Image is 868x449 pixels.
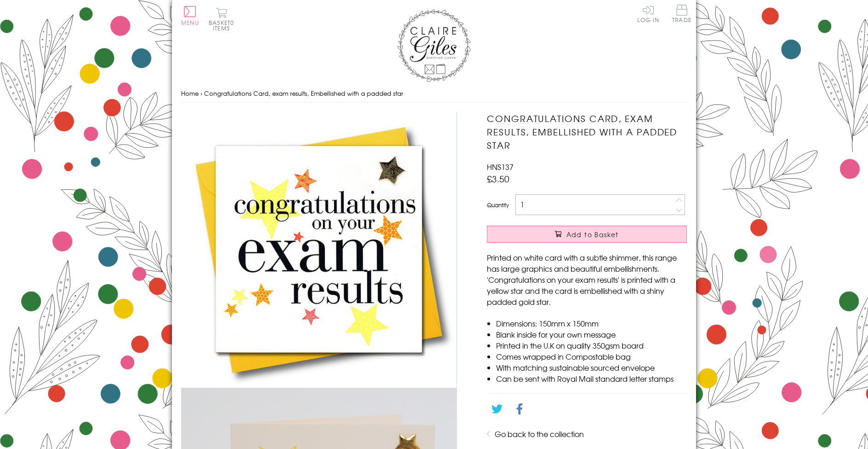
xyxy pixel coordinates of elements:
img: Congratulations Card, exam results, Embellished with a padded star [181,112,457,388]
span: Add to Basket [566,230,619,239]
li: Blank inside for your own message [496,329,687,340]
a: Go back to the collection [495,428,584,439]
nav: breadcrumbs [181,84,687,103]
button: Basket0 items [209,7,234,31]
li: Dimensions: 150mm x 150mm [496,318,687,329]
button: Add to Basket [487,226,687,243]
li: Printed in the U.K on quality 350gsm board [496,340,687,351]
span: › [200,89,202,98]
img: Claire Giles Greetings Cards [397,9,471,82]
button: Menu [181,6,199,25]
li: With matching sustainable sourced envelope [496,362,687,373]
span: 0 items [213,18,234,32]
a: Trade [672,5,691,24]
span: £3.50 [487,172,509,185]
span: HNS137 [487,161,514,172]
label: Quantity [487,201,509,209]
a: Log In [637,5,659,23]
a: Home [181,89,199,98]
span: Trade [672,5,691,23]
li: Comes wrapped in Compostable bag [496,351,687,362]
li: Can be sent with Royal Mail standard letter stamps [496,373,687,384]
p: Printed on white card with a subtle shimmer, this range has large graphics and beautiful embellis... [487,252,687,307]
span: Congratulations Card, exam results, Embellished with a padded star [204,89,403,98]
h1: Congratulations Card, exam results, Embellished with a padded star [487,112,687,152]
span: Menu [181,18,199,27]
